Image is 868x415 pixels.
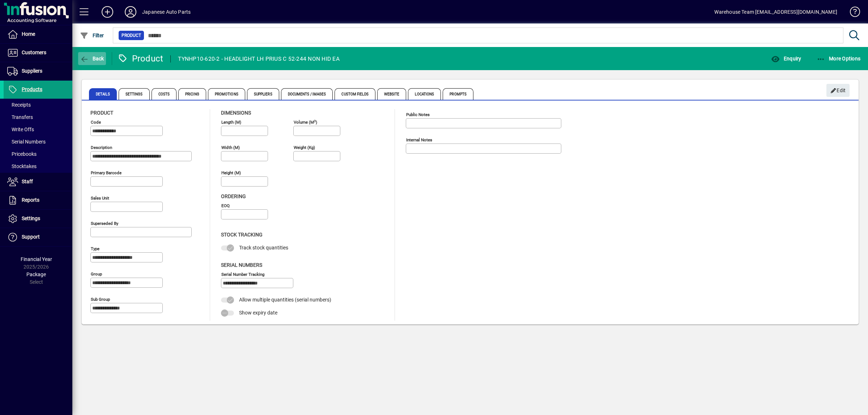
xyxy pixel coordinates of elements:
span: Financial Year [21,256,52,262]
mat-label: Sub group [91,297,110,302]
a: Serial Numbers [4,136,72,148]
span: Enquiry [771,56,801,61]
span: Product [90,110,113,116]
span: Transfers [7,114,33,120]
mat-label: Group [91,271,102,277]
mat-label: Volume (m ) [294,120,317,125]
mat-label: Sales unit [91,196,109,201]
span: Serial Numbers [221,262,262,268]
div: TYNHP10-620-2 - HEADLIGHT LH PRIUS C 52-244 NON HID EA [178,53,340,65]
span: Track stock quantities [239,245,288,251]
button: Profile [119,5,142,18]
button: Enquiry [769,52,803,65]
button: Edit [826,84,850,97]
a: Write Offs [4,123,72,136]
mat-label: Height (m) [221,170,241,175]
a: Customers [4,44,72,62]
span: Serial Numbers [7,139,46,145]
div: Warehouse Team [EMAIL_ADDRESS][DOMAIN_NAME] [714,6,837,18]
span: Ordering [221,193,246,199]
span: Allow multiple quantities (serial numbers) [239,297,331,303]
span: Write Offs [7,127,34,132]
span: Website [377,88,407,100]
span: Pricebooks [7,151,37,157]
a: Pricebooks [4,148,72,160]
span: Dimensions [221,110,251,116]
span: Details [89,88,117,100]
span: Support [22,234,40,240]
span: Receipts [7,102,31,108]
div: Product [118,53,163,64]
mat-label: Serial Number tracking [221,271,264,277]
a: Stocktakes [4,160,72,172]
sup: 3 [314,119,316,123]
mat-label: Width (m) [221,145,240,150]
span: Locations [408,88,441,100]
mat-label: EOQ [221,203,230,208]
span: Costs [152,88,177,100]
mat-label: Public Notes [406,112,430,117]
span: Custom Fields [335,88,375,100]
span: More Options [817,56,861,61]
mat-label: Internal Notes [406,137,432,142]
a: Support [4,228,72,246]
a: Suppliers [4,62,72,80]
a: Reports [4,191,72,209]
span: Show expiry date [239,310,277,316]
div: Japanese Auto Parts [142,6,191,18]
span: Home [22,31,35,37]
span: Promotions [208,88,245,100]
mat-label: Type [91,246,99,251]
a: Staff [4,173,72,191]
mat-label: Primary barcode [91,170,122,175]
span: Documents / Images [281,88,333,100]
span: Products [22,86,42,92]
span: Suppliers [22,68,42,74]
span: Customers [22,50,46,55]
span: Package [26,271,46,277]
mat-label: Superseded by [91,221,118,226]
span: Stock Tracking [221,232,263,238]
span: Stocktakes [7,163,37,169]
span: Back [80,56,104,61]
a: Transfers [4,111,72,123]
span: Prompts [443,88,473,100]
mat-label: Length (m) [221,120,241,125]
a: Settings [4,210,72,228]
button: Back [78,52,106,65]
a: Knowledge Base [844,1,859,25]
mat-label: Description [91,145,112,150]
span: Staff [22,179,33,184]
span: Edit [830,85,846,97]
a: Receipts [4,99,72,111]
span: Settings [119,88,150,100]
span: Suppliers [247,88,279,100]
span: Filter [80,33,104,38]
a: Home [4,25,72,43]
button: More Options [815,52,863,65]
span: Product [122,32,141,39]
span: Pricing [178,88,206,100]
span: Reports [22,197,39,203]
span: Settings [22,215,40,221]
mat-label: Code [91,120,101,125]
button: Filter [78,29,106,42]
app-page-header-button: Back [72,52,112,65]
button: Add [96,5,119,18]
mat-label: Weight (Kg) [294,145,315,150]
